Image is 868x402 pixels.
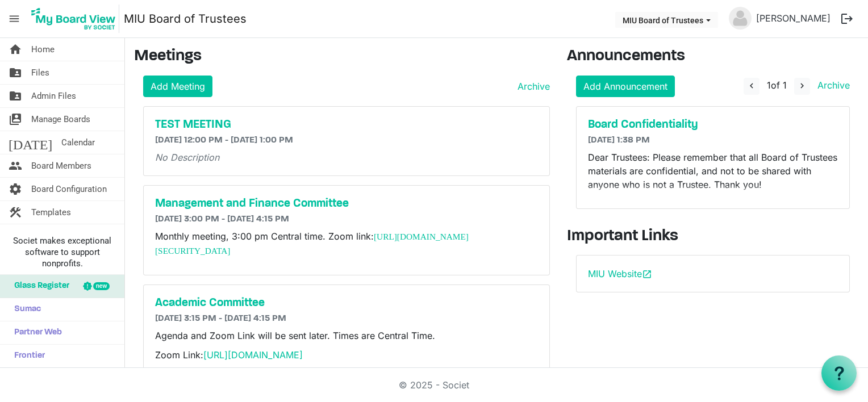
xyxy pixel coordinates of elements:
a: Board Confidentiality [588,118,838,132]
a: MIU Board of Trustees [124,7,247,30]
h6: [DATE] 3:00 PM - [DATE] 4:15 PM [155,214,538,225]
p: Agenda and Zoom Link will be sent later. Times are Central Time. [155,329,538,342]
span: settings [9,178,22,200]
a: My Board View Logo [28,5,124,33]
span: switch_account [9,108,22,131]
span: 1 [767,79,771,91]
span: navigate_before [746,81,757,91]
h3: Important Links [567,227,859,246]
span: Societ makes exceptional software to support nonprofits. [5,235,119,269]
span: Zoom Link: [155,349,303,361]
span: Glass Register [9,275,69,298]
h6: [DATE] 12:00 PM - [DATE] 1:00 PM [155,135,538,146]
img: My Board View Logo [28,5,119,33]
a: TEST MEETING [155,118,538,132]
span: menu [3,8,25,30]
button: navigate_next [794,78,810,95]
a: Archive [513,79,550,93]
span: open_in_new [642,269,652,279]
a: Add Meeting [143,76,212,97]
a: Archive [813,79,850,91]
p: Monthly meeting, 3:00 pm Central time. Zoom link: [155,229,538,258]
h3: Announcements [567,47,859,66]
a: [PERSON_NAME] [752,7,835,30]
p: Dear Trustees: Please remember that all Board of Trustees materials are confidential, and not to ... [588,150,838,191]
button: MIU Board of Trustees dropdownbutton [615,12,718,28]
a: © 2025 - Societ [399,379,469,391]
p: No Description [155,150,538,164]
span: Board Members [31,154,91,177]
span: Partner Web [9,321,62,344]
h6: [DATE] 3:15 PM - [DATE] 4:15 PM [155,313,538,324]
a: [URL][DOMAIN_NAME] [203,349,303,361]
h3: Meetings [134,47,550,66]
span: [DATE] [9,131,52,154]
span: Calendar [61,131,95,154]
span: people [9,154,22,177]
span: Templates [31,201,71,224]
img: no-profile-picture.svg [729,7,752,30]
span: Board Configuration [31,178,107,200]
span: of 1 [767,79,787,91]
a: Management and Finance Committee [155,197,538,211]
span: [DATE] 1:38 PM [588,136,650,145]
span: Frontier [9,345,45,367]
span: folder_shared [9,61,22,84]
span: Files [31,61,49,84]
span: construction [9,201,22,224]
span: home [9,38,22,61]
a: MIU Websiteopen_in_new [588,268,652,279]
span: Admin Files [31,85,76,107]
a: [URL][DOMAIN_NAME][SECURITY_DATA] [155,232,469,256]
div: new [93,282,110,290]
a: Add Announcement [576,76,675,97]
button: navigate_before [744,78,759,95]
a: Academic Committee [155,296,538,310]
span: Home [31,38,55,61]
span: folder_shared [9,85,22,107]
span: Manage Boards [31,108,90,131]
span: Sumac [9,298,41,321]
button: logout [835,7,859,31]
span: navigate_next [797,81,807,91]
